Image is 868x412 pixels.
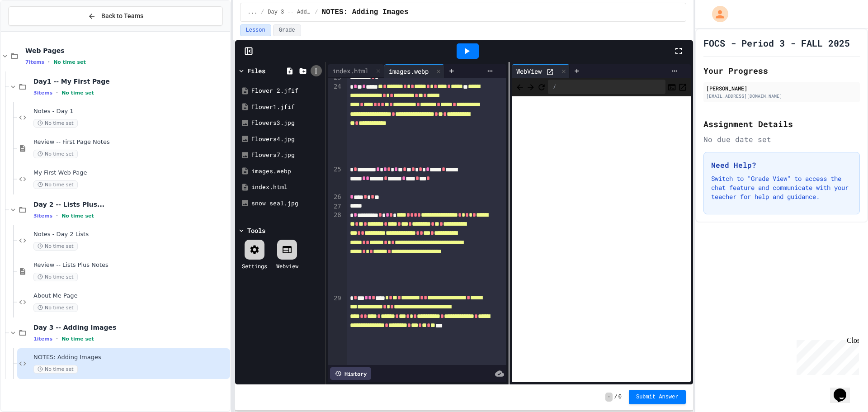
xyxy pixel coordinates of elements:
div: [PERSON_NAME] [706,84,857,92]
span: Control character 0xf [427,322,430,328]
span: No time set [53,59,86,65]
span: Control character 0xf [414,212,417,218]
span: Control character 0x10 [362,239,366,246]
span: Control character vertical tab [362,248,366,255]
span: Control character null [373,101,377,108]
span: Control character 0x2 [389,101,393,108]
span: Control character 0x1 [357,230,361,236]
span: 3 items [33,90,52,96]
span: Control character 0x11 [383,83,387,90]
span: Review -- Lists Plus Notes [33,261,228,269]
h3: Need Help? [711,160,852,170]
span: Control character 0x2 [389,212,393,218]
span: Control character 0x3 [397,221,401,227]
div: Flowers3.jpg [251,118,322,128]
div: [EMAIL_ADDRESS][DOMAIN_NAME] [706,93,857,99]
span: Control character 0xe [384,175,387,181]
div: History [330,367,371,380]
span: Control character 0x19 [424,294,427,301]
span: Control character 0x4 [361,230,364,236]
span: About Me Page [33,292,228,300]
div: Flower 2.jfif [251,86,322,95]
div: Settings [242,262,267,270]
div: WebView [512,66,546,76]
span: Control character 0x1f [397,294,401,301]
div: My Account [703,4,731,24]
span: Control character 0x16 [407,322,411,328]
span: Notes - Day 2 Lists [33,231,228,238]
span: Control character 0x3 [418,322,422,328]
span: Control character 0x1d [389,294,392,301]
div: 28 [328,211,343,294]
iframe: Web Preview [512,96,691,383]
span: / [261,9,264,16]
div: images.webp [384,64,444,78]
span: No time set [33,180,78,189]
span: Control character 0x15 [354,294,357,301]
span: ... [248,9,258,16]
span: Control character 0x19 [369,248,373,255]
span: Control character 0x5 [443,111,447,117]
span: Control character 0x1c [360,101,363,108]
button: Console [667,81,676,92]
span: No time set [33,303,78,312]
button: Back to Teams [8,6,223,26]
span: - [605,393,612,402]
span: Control character 0x1 [366,239,369,246]
span: No time set [33,150,78,158]
span: • [56,335,58,342]
span: Review -- First Page Notes [33,138,228,146]
span: Control character bell [363,194,367,200]
span: Submit Answer [636,393,679,401]
span: Control character escape [447,83,451,90]
span: Control character 0x1f [354,166,357,172]
span: Control character 0x2 [420,230,423,236]
div: index.html [328,64,384,78]
span: Control character 0x16 [410,83,414,90]
div: Flowers7.jpg [251,151,322,160]
span: Control character null [385,322,388,328]
div: index.html [328,66,373,76]
span: Control character 0x19 [437,101,440,108]
div: 26 [328,193,343,202]
span: Notes - Day 1 [33,108,228,115]
span: Control character 0x15 [415,92,418,99]
span: Control character 0x19 [372,294,375,301]
div: Files [247,66,265,76]
iframe: chat widget [830,376,859,403]
span: Control character 0x14 [391,239,395,246]
span: Control character 0x19 [403,83,407,90]
span: No time set [61,213,94,219]
span: Control character 0x19 [416,230,420,236]
span: Control character 0x16 [387,166,391,172]
span: No time set [33,365,78,374]
span: Control character 0x19 [439,221,443,227]
span: Control character 0x16 [390,303,394,310]
span: Control character 0x4 [371,194,374,200]
span: Control character 0x17 [458,212,462,218]
span: Control character 0x10 [419,166,422,172]
span: Control character 0x1d [430,230,434,236]
button: Lesson [240,24,271,36]
span: Control character null [411,166,415,172]
span: Control character escape [413,313,417,319]
div: 29 [328,294,343,368]
span: 1 items [33,336,52,342]
span: Control character 0x5 [434,111,438,117]
span: Control character backspace [453,101,456,108]
button: Open in new tab [678,81,687,92]
span: Control character 0xf [390,92,393,99]
span: Control character 0x17 [355,120,359,126]
div: Webview [276,262,298,270]
div: Tools [247,226,265,235]
p: Switch to "Grade View" to access the chat feature and communicate with your teacher for help and ... [711,174,852,201]
span: Back [515,81,524,92]
span: Control character 0x7f [472,212,476,218]
div: Chat with us now!Close [4,4,62,57]
h1: FOCS - Period 3 - FALL 2025 [703,37,850,49]
span: NOTES: Adding Images [322,7,409,18]
span: Control character 0x1c [415,175,419,181]
span: Control character 0x1c [363,221,367,227]
span: • [56,212,58,219]
div: / [548,80,665,94]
